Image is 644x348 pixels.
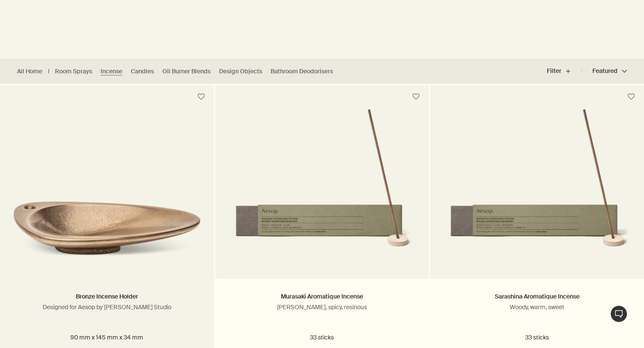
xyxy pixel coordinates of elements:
button: Save to cabinet [624,89,639,104]
p: Woody, warm, sweet [443,303,631,311]
a: Candles [131,67,154,75]
a: All Home [17,67,42,75]
button: Live Assistance [610,305,627,322]
a: Bronze Incense Holder [76,293,138,300]
p: Designed for Aesop by [PERSON_NAME] Studio [13,303,201,311]
img: Bronze Incense Holder [13,188,201,267]
img: A stick of Murasaki Aromatique Incense in the Kanuma pumice holder, alongside carton packaging. [232,108,412,266]
button: Filter [547,61,582,81]
button: Save to cabinet [408,89,424,104]
a: Oil Burner Blends [162,67,211,75]
a: Murasaki Aromatique Incense [281,293,363,300]
img: A stick of Sarashina Aromatique Incense in the Kanuma pumice holder, alongside carton packaging. [447,108,627,266]
a: A stick of Sarashina Aromatique Incense in the Kanuma pumice holder, alongside carton packaging. [430,108,644,279]
button: Save to cabinet [193,89,209,104]
a: Bathroom Deodorisers [271,67,333,75]
a: Design Objects [219,67,262,75]
a: Sarashina Aromatique Incense [495,293,580,300]
p: [PERSON_NAME], spicy, resinous [228,303,416,311]
a: Room Sprays [55,67,92,75]
a: A stick of Murasaki Aromatique Incense in the Kanuma pumice holder, alongside carton packaging. [215,108,429,279]
a: Incense [101,67,122,75]
button: Featured [582,61,627,81]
